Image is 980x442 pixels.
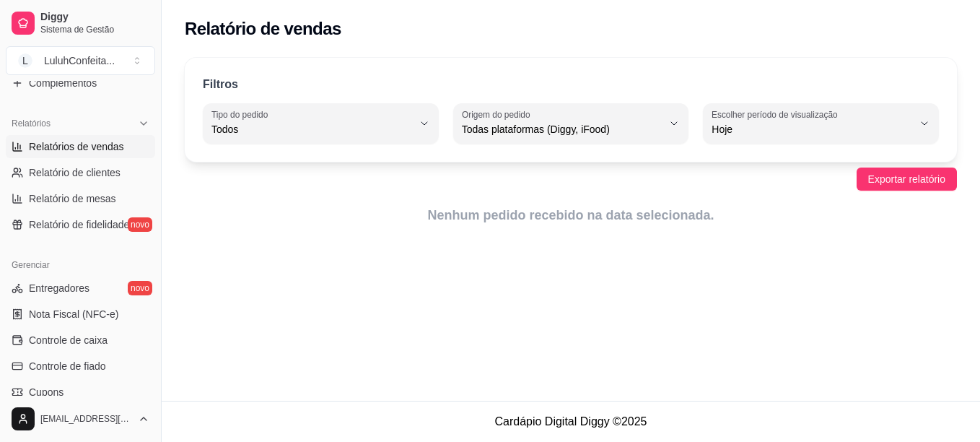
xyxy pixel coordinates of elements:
label: Origem do pedido [462,108,535,121]
a: Controle de caixa [6,329,155,352]
a: DiggySistema de Gestão [6,6,155,40]
span: Controle de fiado [29,359,106,373]
span: Nota Fiscal (NFC-e) [29,307,118,321]
div: Gerenciar [6,253,155,277]
span: Sistema de Gestão [40,24,149,35]
span: Diggy [40,11,149,24]
span: Entregadores [29,281,89,295]
span: Complementos [29,76,97,90]
span: Controle de caixa [29,333,108,347]
a: Relatório de mesas [6,187,155,210]
footer: Cardápio Digital Diggy © 2025 [162,401,980,442]
span: Relatórios de vendas [29,139,124,154]
a: Controle de fiado [6,355,155,378]
span: Todas plataformas (Diggy, iFood) [462,122,663,136]
button: Origem do pedidoTodas plataformas (Diggy, iFood) [453,103,689,144]
a: Relatório de fidelidadenovo [6,213,155,236]
div: LuluhConfeita ... [44,53,115,68]
button: [EMAIL_ADDRESS][PERSON_NAME][DOMAIN_NAME] [6,402,155,436]
p: Filtros [203,76,238,93]
a: Cupons [6,381,155,404]
span: [EMAIL_ADDRESS][PERSON_NAME][DOMAIN_NAME] [40,413,132,425]
a: Nota Fiscal (NFC-e) [6,303,155,326]
a: Relatórios de vendas [6,135,155,158]
span: Cupons [29,385,64,399]
button: Exportar relatório [857,168,957,191]
button: Select a team [6,46,155,75]
h2: Relatório de vendas [185,17,341,40]
button: Escolher período de visualizaçãoHoje [703,103,939,144]
button: Tipo do pedidoTodos [203,103,439,144]
a: Entregadoresnovo [6,277,155,300]
span: Relatório de mesas [29,191,116,206]
label: Escolher período de visualização [712,108,842,121]
a: Relatório de clientes [6,161,155,184]
a: Complementos [6,71,155,95]
span: Relatórios [12,118,51,129]
span: Relatório de fidelidade [29,217,129,232]
article: Nenhum pedido recebido na data selecionada. [185,205,957,225]
label: Tipo do pedido [211,108,273,121]
span: L [18,53,32,68]
span: Hoje [712,122,913,136]
span: Relatório de clientes [29,165,121,180]
span: Todos [211,122,413,136]
span: Exportar relatório [868,171,945,187]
